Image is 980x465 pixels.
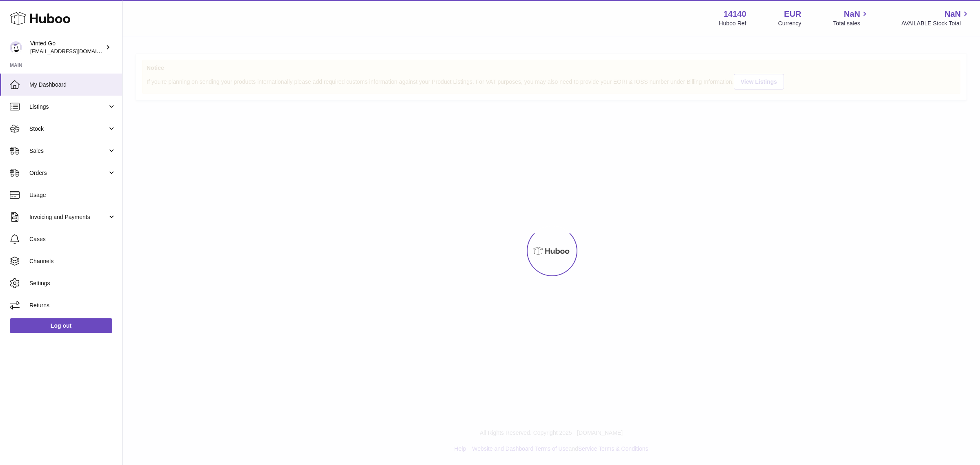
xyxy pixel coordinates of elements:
[901,9,970,27] a: NaN AVAILABLE Stock Total
[29,302,116,309] span: Returns
[30,40,104,55] div: Vinted Go
[29,125,107,133] span: Stock
[778,20,802,27] div: Currency
[719,20,746,27] div: Huboo Ref
[29,81,116,89] span: My Dashboard
[29,169,107,177] span: Orders
[901,20,970,27] span: AVAILABLE Stock Total
[844,9,860,20] span: NaN
[833,20,869,27] span: Total sales
[29,191,116,199] span: Usage
[29,213,107,221] span: Invoicing and Payments
[29,147,107,155] span: Sales
[944,9,961,20] span: NaN
[10,318,112,333] a: Log out
[29,103,107,111] span: Listings
[30,48,120,54] span: [EMAIL_ADDRESS][DOMAIN_NAME]
[724,9,746,20] strong: 14140
[784,9,801,20] strong: EUR
[833,9,869,27] a: NaN Total sales
[29,235,116,243] span: Cases
[10,41,22,54] img: internalAdmin-14140@internal.huboo.com
[29,279,116,287] span: Settings
[29,257,116,265] span: Channels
